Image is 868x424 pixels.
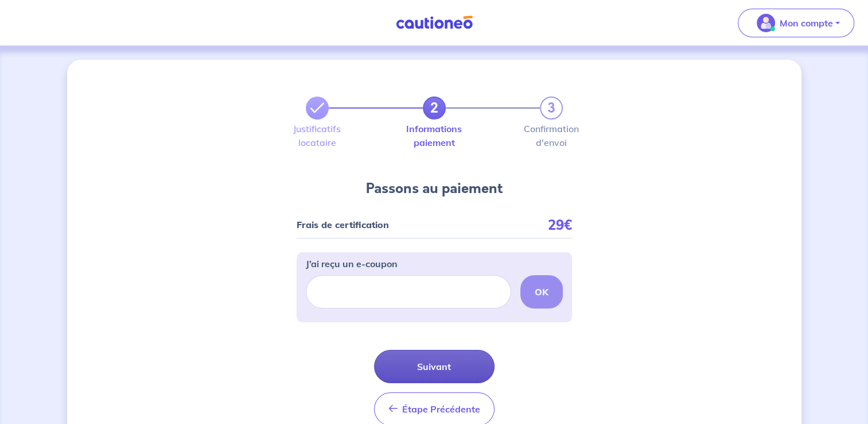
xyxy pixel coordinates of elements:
p: J’ai reçu un e-coupon [306,257,398,271]
img: illu_account_valid_menu.svg [757,14,775,32]
img: Cautioneo [391,16,477,30]
label: Confirmation d'envoi [540,124,563,147]
button: illu_account_valid_menu.svgMon compte [738,9,854,37]
h4: Passons au paiement [366,179,503,198]
p: 29€ [548,221,572,229]
label: Justificatifs locataire [306,124,329,147]
label: Informations paiement [423,124,446,147]
button: Suivant [374,350,495,383]
p: Frais de certification [297,221,389,229]
p: Mon compte [780,16,833,30]
a: 2 [423,97,446,120]
span: Étape Précédente [402,403,480,415]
